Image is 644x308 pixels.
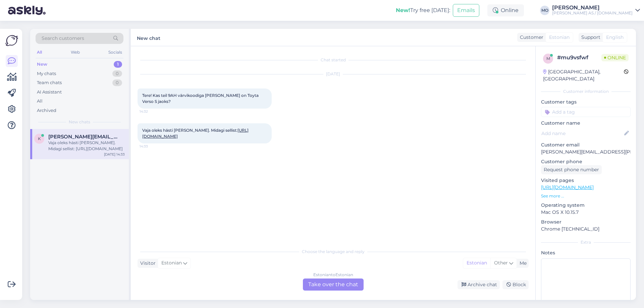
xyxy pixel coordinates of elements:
span: m [546,56,550,61]
div: Online [487,4,524,16]
div: MO [540,6,549,15]
div: My chats [37,70,56,77]
div: Request phone number [541,165,602,174]
div: Web [69,48,81,57]
div: Choose the language and reply [138,249,529,255]
p: Operating system [541,202,631,209]
p: See more ... [541,193,631,199]
span: Vaja oleks hästi [PERSON_NAME]. Midagi sellist: [142,128,249,139]
div: [PERSON_NAME] [552,5,633,10]
div: Archive chat [458,280,500,289]
span: 14:33 [140,144,165,149]
label: New chat [137,33,160,42]
p: Browser [541,219,631,226]
div: Customer information [541,88,631,95]
span: English [606,34,624,41]
div: Estonian [463,258,490,268]
b: New! [396,7,410,13]
span: Online [601,54,629,61]
span: Other [494,260,508,266]
div: Estonian to Estonian [313,272,353,278]
span: Estonian [549,34,570,41]
div: Chat started [138,57,529,63]
div: [DATE] 14:33 [104,152,125,157]
p: [PERSON_NAME][EMAIL_ADDRESS][PERSON_NAME][DOMAIN_NAME] [541,148,631,156]
div: Archived [37,107,56,114]
span: Search customers [42,35,84,42]
p: Customer tags [541,99,631,106]
div: Me [517,260,527,267]
div: Team chats [37,79,62,86]
div: Visitor [138,260,156,267]
img: Askly Logo [5,34,18,47]
span: 14:32 [140,109,165,114]
div: AI Assistant [37,89,62,96]
div: Socials [107,48,123,57]
div: Customer [517,34,543,41]
div: 0 [112,70,122,77]
div: [DATE] [138,71,529,77]
div: Take over the chat [303,279,364,291]
div: 0 [112,79,122,86]
p: Customer email [541,141,631,148]
div: New [37,61,47,68]
a: [URL][DOMAIN_NAME] [541,184,594,190]
div: # mu9vsfwf [557,54,601,62]
div: [PERSON_NAME] AS / [DOMAIN_NAME] [552,10,633,16]
button: Emails [453,4,479,17]
a: [PERSON_NAME][PERSON_NAME] AS / [DOMAIN_NAME] [552,5,640,16]
p: Visited pages [541,177,631,184]
input: Add name [541,130,623,137]
div: Support [579,34,600,41]
span: Tere! Kas teil 9AH värvikoodiga [PERSON_NAME] on Toyta Verso S jaoks? [142,93,260,104]
p: Mac OS X 10.15.7 [541,209,631,216]
p: Chrome [TECHNICAL_ID] [541,226,631,233]
input: Add a tag [541,107,631,117]
div: Try free [DATE]: [396,6,450,14]
span: kevin.tamm@mail.ee [48,134,118,140]
p: Customer phone [541,158,631,165]
span: k [38,136,41,141]
p: Notes [541,249,631,256]
div: Vaja oleks hästi [PERSON_NAME]. Midagi sellist: [URL][DOMAIN_NAME] [48,140,125,152]
div: 1 [114,61,122,68]
span: Estonian [161,259,182,267]
span: New chats [69,119,90,125]
p: Customer name [541,120,631,127]
div: All [36,48,43,57]
div: Extra [541,239,631,245]
div: [GEOGRAPHIC_DATA], [GEOGRAPHIC_DATA] [543,68,624,82]
div: Block [502,280,529,289]
div: All [37,98,43,105]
